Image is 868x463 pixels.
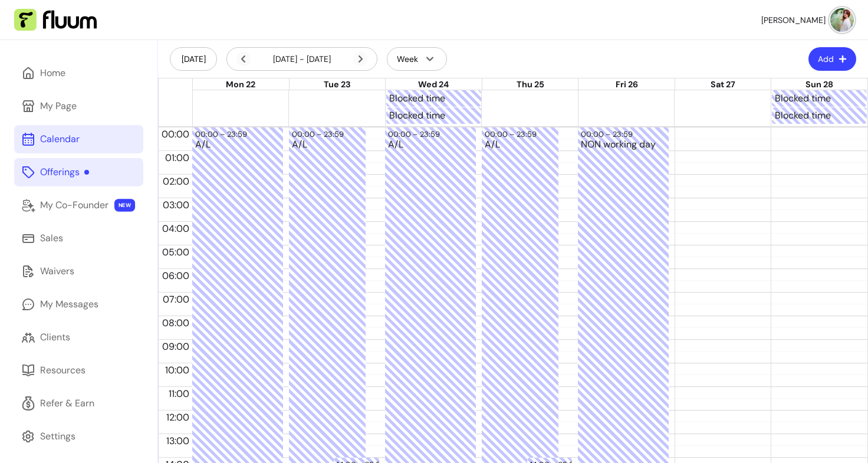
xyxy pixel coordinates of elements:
span: 04:00 [159,222,192,235]
span: Mon 22 [226,79,255,90]
span: 12:00 [163,411,192,423]
a: Refer & Earn [14,389,143,418]
button: [DATE] [170,47,217,71]
span: 05:00 [159,246,192,258]
span: 03:00 [160,199,192,211]
button: avatar[PERSON_NAME] [761,8,854,32]
div: Sales [40,231,63,245]
span: Tue 23 [324,79,351,90]
img: avatar [830,8,854,32]
span: 11:00 [166,388,192,400]
a: Home [14,59,143,87]
div: 00:00 – 23:59 [388,129,443,140]
a: Calendar [14,125,143,153]
button: Week [387,47,447,71]
span: Sun 28 [805,79,833,90]
div: My Page [40,99,77,113]
a: Sales [14,224,143,252]
span: 09:00 [159,340,192,353]
button: Sun 28 [805,78,833,91]
span: Sat 27 [711,79,735,90]
button: Wed 24 [418,78,449,91]
a: Clients [14,323,143,352]
a: Waivers [14,257,143,285]
a: Offerings [14,158,143,186]
button: Add [808,47,856,71]
button: Tue 23 [324,78,351,91]
span: 08:00 [159,317,192,329]
div: Settings [40,429,75,444]
span: 10:00 [162,364,192,376]
span: 06:00 [159,270,192,282]
div: My Messages [40,297,98,311]
div: 00:00 – 23:59 [485,129,556,140]
span: 00:00 [159,128,192,140]
a: My Page [14,92,143,120]
span: 02:00 [160,175,192,188]
span: 13:00 [163,435,192,447]
button: Thu 25 [517,78,544,91]
div: Waivers [40,264,74,278]
a: Settings [14,422,143,451]
a: Resources [14,356,143,385]
span: NEW [114,199,135,212]
div: Blocked time [775,109,864,123]
div: My Co-Founder [40,198,108,212]
span: 07:00 [160,293,192,306]
button: Mon 22 [226,78,255,91]
button: Sat 27 [711,78,735,91]
div: Resources [40,363,86,377]
div: Blocked time [389,91,478,106]
div: 00:00 – 23:59 [292,129,347,140]
div: Calendar [40,132,80,146]
div: 00:00 – 23:59 [581,129,666,140]
span: [PERSON_NAME] [761,14,826,26]
div: [DATE] - [DATE] [236,52,367,66]
div: Blocked time [389,109,478,123]
div: Home [40,66,65,80]
div: 00:00 – 23:59 [195,129,250,140]
a: My Messages [14,290,143,318]
button: Fri 26 [616,78,638,91]
span: Wed 24 [418,79,449,90]
span: 01:00 [162,152,192,164]
div: Offerings [40,165,89,179]
img: Fluum Logo [14,9,97,31]
div: Clients [40,330,70,344]
div: Blocked time [775,91,864,106]
a: My Co-Founder NEW [14,191,143,219]
div: Refer & Earn [40,396,94,411]
span: Thu 25 [517,79,544,90]
span: Fri 26 [616,79,638,90]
